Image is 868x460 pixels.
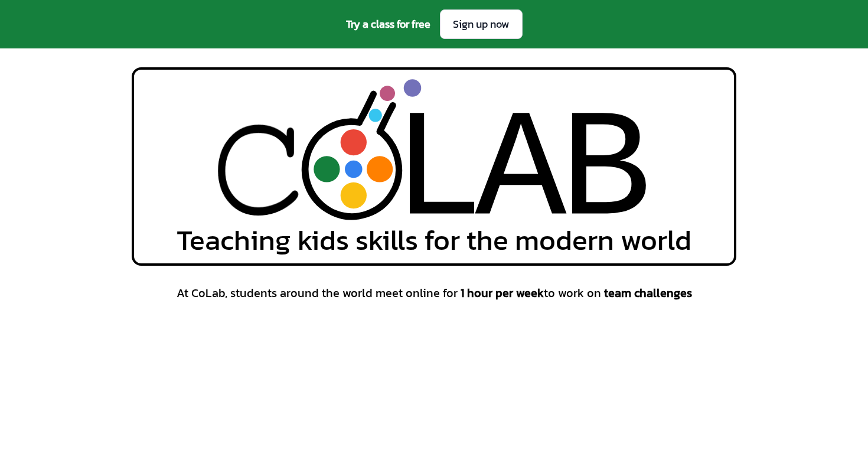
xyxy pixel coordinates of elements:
[461,284,544,302] span: 1 hour per week
[346,16,430,32] span: Try a class for free
[560,81,652,265] div: B
[604,284,692,302] span: team challenges
[440,9,523,39] a: Sign up now
[475,81,567,265] div: A
[177,285,692,301] span: At CoLab, students around the world meet online for to work on
[177,226,691,254] span: Teaching kids skills for the modern world
[392,81,484,265] div: L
